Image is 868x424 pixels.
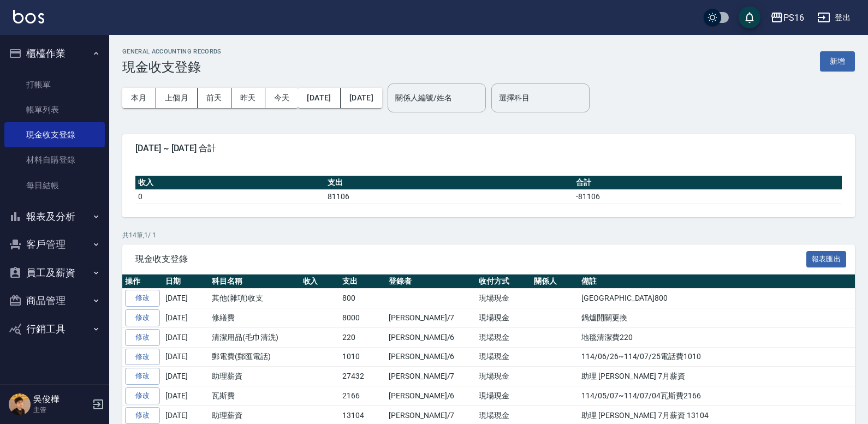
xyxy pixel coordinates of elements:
[4,173,105,198] a: 每日結帳
[579,367,855,386] td: 助理 [PERSON_NAME] 7月薪資
[341,88,382,108] button: [DATE]
[476,308,531,328] td: 現場現金
[340,308,386,328] td: 8000
[476,327,531,347] td: 現場現金
[476,289,531,308] td: 現場現金
[125,387,160,404] a: 修改
[135,176,325,190] th: 收入
[476,347,531,367] td: 現場現金
[209,347,300,367] td: 郵電費(郵匯電話)
[33,405,89,415] p: 主管
[125,349,160,366] a: 修改
[386,386,476,406] td: [PERSON_NAME]/6
[4,72,105,97] a: 打帳單
[386,327,476,347] td: [PERSON_NAME]/6
[163,289,209,308] td: [DATE]
[209,367,300,386] td: 助理薪資
[33,394,89,405] h5: 吳俊樺
[340,367,386,386] td: 27432
[163,347,209,367] td: [DATE]
[163,327,209,347] td: [DATE]
[135,189,325,204] td: 0
[579,327,855,347] td: 地毯清潔費220
[122,48,222,55] h2: GENERAL ACCOUNTING RECORDS
[325,176,574,190] th: 支出
[386,367,476,386] td: [PERSON_NAME]/7
[386,308,476,328] td: [PERSON_NAME]/7
[209,386,300,406] td: 瓦斯費
[156,88,198,108] button: 上個月
[579,347,855,367] td: 114/06/26~114/07/25電話費1010
[340,274,386,289] th: 支出
[209,327,300,347] td: 清潔用品(毛巾清洗)
[806,253,847,264] a: 報表匯出
[122,230,855,240] p: 共 14 筆, 1 / 1
[125,368,160,385] a: 修改
[820,56,855,66] a: 新增
[9,393,31,415] img: Person
[325,189,574,204] td: 81106
[4,147,105,172] a: 材料自購登錄
[4,315,105,343] button: 行銷工具
[125,329,160,346] a: 修改
[476,274,531,289] th: 收付方式
[340,327,386,347] td: 220
[813,8,855,28] button: 登出
[198,88,231,108] button: 前天
[806,251,847,268] button: 報表匯出
[783,11,804,25] div: PS16
[739,7,760,28] button: save
[4,122,105,147] a: 現金收支登錄
[340,347,386,367] td: 1010
[340,289,386,308] td: 800
[386,274,476,289] th: 登錄者
[579,289,855,308] td: [GEOGRAPHIC_DATA]800
[135,254,806,265] span: 現金收支登錄
[4,259,105,287] button: 員工及薪資
[573,189,842,204] td: -81106
[579,308,855,328] td: 鍋爐開關更換
[4,97,105,122] a: 帳單列表
[13,10,44,23] img: Logo
[122,59,222,75] h3: 現金收支登錄
[573,176,842,190] th: 合計
[340,386,386,406] td: 2166
[125,290,160,307] a: 修改
[163,386,209,406] td: [DATE]
[476,367,531,386] td: 現場現金
[209,308,300,328] td: 修繕費
[135,143,842,154] span: [DATE] ~ [DATE] 合計
[476,386,531,406] td: 現場現金
[163,274,209,289] th: 日期
[4,202,105,231] button: 報表及分析
[531,274,579,289] th: 關係人
[386,347,476,367] td: [PERSON_NAME]/6
[4,230,105,259] button: 客戶管理
[298,88,340,108] button: [DATE]
[209,274,300,289] th: 科目名稱
[209,289,300,308] td: 其他(雜項)收支
[4,286,105,315] button: 商品管理
[300,274,340,289] th: 收入
[125,309,160,326] a: 修改
[122,274,163,289] th: 操作
[163,308,209,328] td: [DATE]
[122,88,156,108] button: 本月
[579,274,855,289] th: 備註
[4,39,105,68] button: 櫃檯作業
[820,51,855,71] button: 新增
[231,88,265,108] button: 昨天
[766,7,808,29] button: PS16
[265,88,299,108] button: 今天
[125,407,160,424] a: 修改
[579,386,855,406] td: 114/05/07~114/07/04瓦斯費2166
[163,367,209,386] td: [DATE]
